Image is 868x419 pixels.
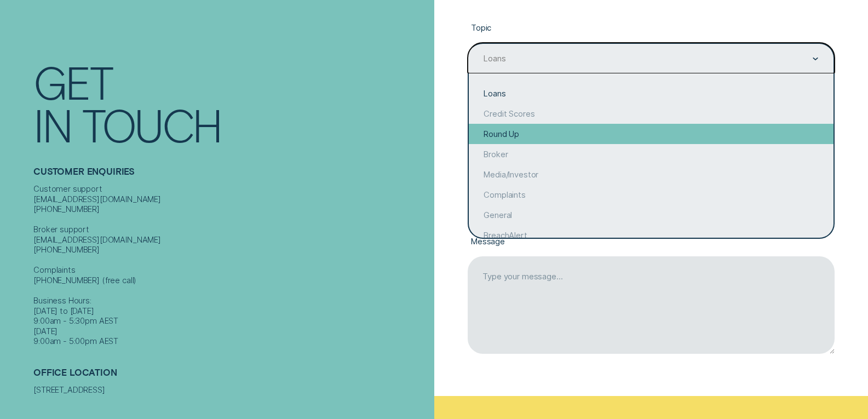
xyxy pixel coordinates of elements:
h1: Get In Touch [33,61,429,146]
div: BreachAlert [469,226,833,246]
h2: Customer Enquiries [33,166,429,184]
div: [STREET_ADDRESS] [33,385,429,395]
div: Loans [484,54,505,64]
div: Round Up [469,124,833,144]
label: Topic [468,15,835,43]
div: Credit Scores [469,104,833,124]
h2: Office Location [33,367,429,385]
div: General [469,205,833,225]
div: Media/Investor [469,164,833,185]
div: Get [33,61,112,104]
div: Touch [82,104,221,146]
label: Message [468,228,835,256]
div: Loans [469,83,833,104]
div: Complaints [469,185,833,205]
div: Customer support [EMAIL_ADDRESS][DOMAIN_NAME] [PHONE_NUMBER] Broker support [EMAIL_ADDRESS][DOMAI... [33,184,429,346]
div: In [33,104,72,146]
div: Broker [469,144,833,164]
